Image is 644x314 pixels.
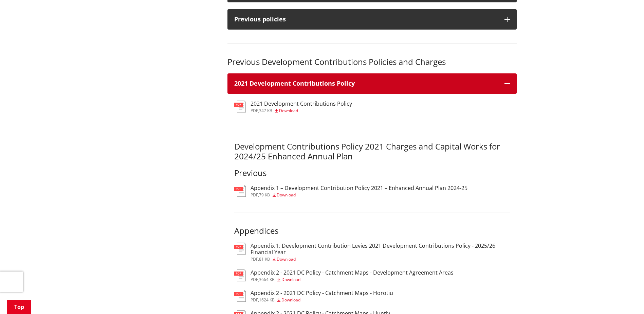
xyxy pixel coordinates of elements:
[259,297,275,303] span: 1624 KB
[277,192,296,198] span: Download
[259,192,270,198] span: 79 KB
[234,212,510,236] h3: Appendices
[234,185,246,197] img: document-pdf.svg
[234,269,246,281] img: document-pdf.svg
[234,243,510,261] a: Appendix 1: Development Contribution Levies 2021 Development Contributions Policy - 2025/26 Finan...
[251,298,393,302] div: ,
[251,109,352,113] div: ,
[7,300,31,314] a: Top
[234,142,510,161] h3: Development Contributions Policy 2021 Charges and Capital Works for 2024/25 Enhanced Annual Plan
[251,277,258,282] span: pdf
[251,269,454,276] h3: Appendix 2 - 2021 DC Policy - Catchment Maps - Development Agreement Areas
[251,192,258,198] span: pdf
[234,101,352,113] a: 2021 Development Contributions Policy pdf,347 KB Download
[234,290,246,302] img: document-pdf.svg
[251,243,510,256] h3: Appendix 1: Development Contribution Levies 2021 Development Contributions Policy - 2025/26 Finan...
[251,185,467,191] h3: Appendix 1 – Development Contribution Policy 2021 – Enhanced Annual Plan 2024-25
[259,108,272,114] span: 347 KB
[234,243,246,255] img: document-pdf.svg
[251,193,467,197] div: ,
[251,101,352,107] h3: 2021 Development Contributions Policy
[234,269,454,282] a: Appendix 2 - 2021 DC Policy - Catchment Maps - Development Agreement Areas pdf,3664 KB Download
[259,256,270,262] span: 81 KB
[234,80,498,87] h3: 2021 Development Contributions Policy
[281,277,300,282] span: Download
[234,185,467,197] a: Appendix 1 – Development Contribution Policy 2021 – Enhanced Annual Plan 2024-25 pdf,79 KB Download
[251,256,258,262] span: pdf
[227,57,517,67] h3: Previous Development Contributions Policies and Charges
[227,9,517,30] button: Previous policies
[251,278,454,282] div: ,
[259,277,275,282] span: 3664 KB
[281,297,300,303] span: Download
[251,257,510,261] div: ,
[613,285,637,310] iframe: Messenger Launcher
[234,16,498,23] div: Previous policies
[277,256,296,262] span: Download
[251,290,393,296] h3: Appendix 2 - 2021 DC Policy - Catchment Maps - Horotiu
[234,290,393,302] a: Appendix 2 - 2021 DC Policy - Catchment Maps - Horotiu pdf,1624 KB Download
[251,297,258,303] span: pdf
[234,101,246,112] img: document-pdf.svg
[279,108,298,114] span: Download
[251,108,258,114] span: pdf
[227,73,517,94] button: 2021 Development Contributions Policy
[234,168,510,178] h3: Previous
